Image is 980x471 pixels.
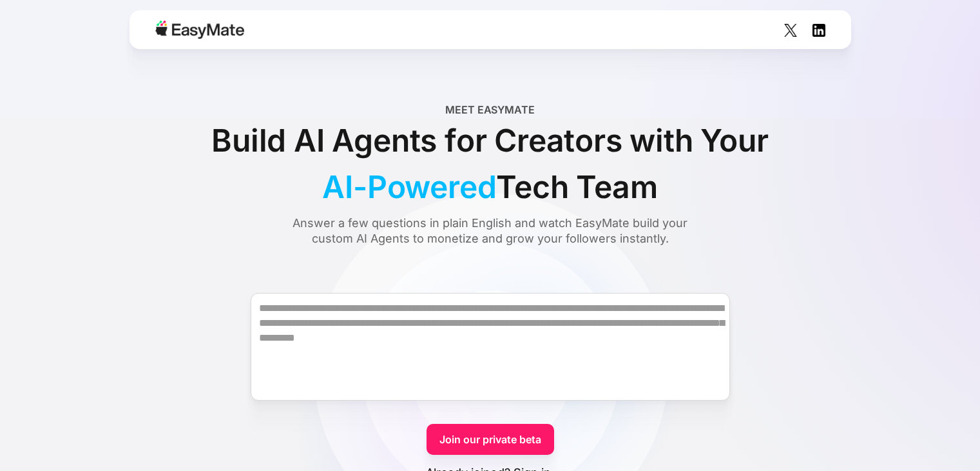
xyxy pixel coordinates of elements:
[427,424,554,455] a: Join our private beta
[200,117,780,210] div: Build AI Agents for Creators with Your
[496,164,657,210] span: Tech Team
[155,21,244,39] img: Easymate logo
[445,102,535,117] div: Meet EasyMate
[281,215,700,246] div: Answer a few questions in plain English and watch EasyMate build your custom AI Agents to monetiz...
[812,24,825,37] img: Social Icon
[784,24,797,37] img: Social Icon
[322,164,496,210] span: AI-Powered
